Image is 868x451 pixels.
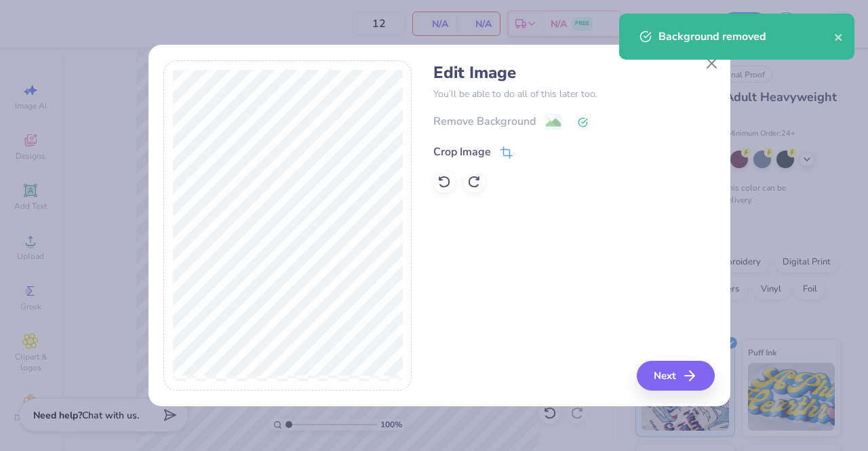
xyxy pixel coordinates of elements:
[433,87,715,101] p: You’ll be able to do all of this later too.
[433,63,715,83] h4: Edit Image
[658,28,834,45] div: Background removed
[637,361,715,391] button: Next
[834,28,844,45] button: close
[433,144,491,160] div: Crop Image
